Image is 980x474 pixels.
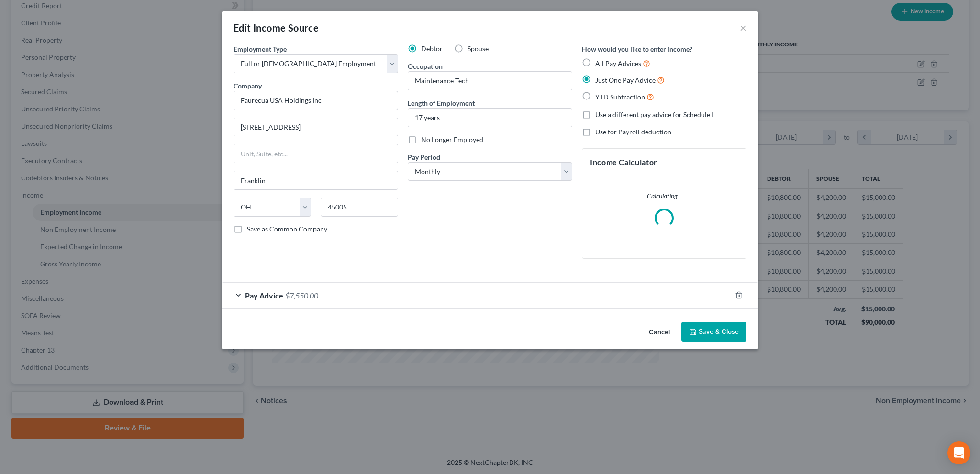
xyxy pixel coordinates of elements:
div: Open Intercom Messenger [947,441,970,464]
span: Company [234,82,262,90]
input: Enter address... [234,118,398,136]
label: Occupation [408,61,443,71]
input: Enter city... [234,171,398,189]
button: × [740,22,746,33]
span: Pay Period [408,153,440,161]
span: No Longer Employed [421,135,483,143]
span: Just One Pay Advice [595,76,656,84]
label: How would you like to enter income? [582,44,692,54]
input: Unit, Suite, etc... [234,144,398,163]
h5: Income Calculator [590,156,738,168]
span: Use for Payroll deduction [595,128,671,136]
input: ex: 2 years [408,109,572,127]
input: Search company by name... [234,91,398,110]
p: Calculating... [590,191,738,201]
input: -- [408,72,572,90]
button: Cancel [641,323,678,342]
input: Enter zip... [321,198,398,217]
span: $7,550.00 [285,291,318,300]
label: Length of Employment [408,98,475,108]
div: Edit Income Source [234,21,319,34]
span: Pay Advice [245,291,283,300]
span: Save as Common Company [247,225,327,233]
span: YTD Subtraction [595,93,645,101]
span: Spouse [468,44,489,53]
span: Employment Type [234,45,287,53]
button: Save & Close [681,322,746,342]
span: Debtor [421,44,443,53]
span: Use a different pay advice for Schedule I [595,110,713,119]
span: All Pay Advices [595,59,641,67]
